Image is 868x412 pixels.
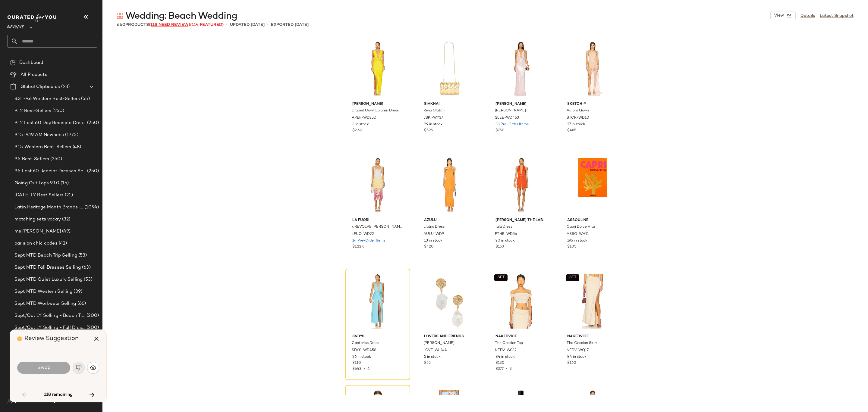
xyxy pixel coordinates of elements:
span: (250) [51,108,64,114]
span: $2.6K [352,128,362,133]
img: SDYS-WD458_V1.jpg [348,271,408,332]
span: • [504,367,510,371]
span: 20 in stock [495,238,515,244]
span: $1.22K [352,244,364,250]
a: Latest Snapshot [820,13,854,19]
span: SIMKHAI [424,101,475,107]
span: View [774,13,784,18]
span: (200) [85,324,99,331]
span: (66) [76,300,86,307]
span: The Cassian Top [495,341,523,346]
span: 84 in stock [495,354,515,360]
span: Aurora Gown [567,108,589,114]
span: (250) [86,120,99,126]
span: ms [PERSON_NAME] [14,228,61,235]
span: [PERSON_NAME] [352,101,403,107]
span: (48) [71,144,81,151]
span: $377 [495,367,504,371]
span: 8.31-9.6 Western Best-Sellers [14,95,80,102]
span: (250) [49,156,62,163]
span: (55) [80,95,90,102]
span: $643 [352,367,361,371]
span: LFUO-WD22 [352,232,374,237]
span: Review Suggestion [24,336,79,342]
img: FTHE-WD56_V1.jpg [491,154,551,215]
span: NEDV-WS32 [495,348,517,353]
span: [DATE] LY Best Sellers [14,192,64,199]
span: ASSO-WH11 [567,232,589,237]
span: $130 [495,360,505,366]
span: STCR-WD10 [567,115,589,121]
span: (53) [77,252,87,259]
span: 9.5 Last 60 Receipt Dresses Selling [14,168,86,175]
span: The Cassian Skirt [567,341,597,346]
span: $105 [567,244,576,250]
span: All Products [20,71,47,78]
span: [PERSON_NAME] [495,101,546,107]
img: JSKI-WY37_V1.jpg [419,38,480,99]
span: Going Out Tops 9.10 [14,180,59,187]
span: (15) [59,180,69,187]
span: 5 in stock [424,354,441,360]
span: JSKI-WY37 [423,115,443,121]
span: (114 Featured) [190,23,224,27]
span: • [361,367,367,371]
span: 6 [367,367,370,371]
img: svg%3e [10,60,16,66]
span: Capri Dolce Vita [567,224,595,230]
span: $420 [424,244,434,250]
img: NEDV-WS32_V1.jpg [491,271,551,332]
span: LOVF-WL244 [423,348,447,353]
span: $160 [567,360,576,366]
span: 9.5 Best-Sellers [14,156,49,163]
span: (39) [72,288,82,295]
span: $485 [567,128,576,133]
span: 29 in stock [424,122,443,127]
span: Latin Heritage Month Brands- DO NOT DELETE [14,204,83,211]
span: [PERSON_NAME] [423,341,454,346]
span: AULU-WD9 [423,232,444,237]
img: ASSO-WH11_V1.jpg [562,154,623,215]
img: svg%3e [90,365,96,371]
span: (1094) [83,204,99,211]
span: Cantarios Dress [352,341,379,346]
span: NEDV-WQ17 [567,348,589,353]
span: Sept MTD Western Selling [14,288,72,295]
span: 84 in stock [567,354,587,360]
div: Products [117,22,224,28]
span: (32) [61,216,71,223]
span: 9.15 Western Best-Sellers [14,144,71,151]
span: LA FUORI [352,218,403,223]
p: updated [DATE] [230,22,265,28]
button: SET [494,274,508,281]
span: APEF-WD252 [352,115,376,121]
span: (200) [85,312,99,319]
span: AZULU [424,218,475,223]
span: SET [497,276,505,280]
span: Sketch-Y [567,101,618,107]
p: Exported [DATE] [271,22,309,28]
img: NEDV-WQ17_V1.jpg [562,271,623,332]
span: $750 [495,128,505,133]
span: 14 Pre-Order Items [352,238,385,244]
img: cfy_white_logo.C9jOOHJF.svg [7,14,58,22]
span: (49) [61,228,71,235]
img: AULU-WD9_V1.jpg [419,154,480,215]
span: x REVOLVE [PERSON_NAME] Embroidered Midi Dress [352,224,403,230]
span: 118 remaining [44,392,73,398]
span: Assouline [567,218,618,223]
span: 3 [510,367,512,371]
img: SLEE-WD463_V1.jpg [491,38,551,99]
span: $153 [495,244,504,250]
span: $595 [424,128,433,133]
span: (23) [60,83,70,90]
span: SNDYS [352,334,403,339]
span: $55 [424,360,431,366]
span: 27 in stock [567,122,585,127]
span: 9.12 Best-Sellers [14,108,51,114]
span: SLEE-WD463 [495,115,519,121]
span: Reya Clutch [423,108,445,114]
button: View [770,11,796,20]
span: 26 in stock [352,354,371,360]
span: Nakedvice [495,334,546,339]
